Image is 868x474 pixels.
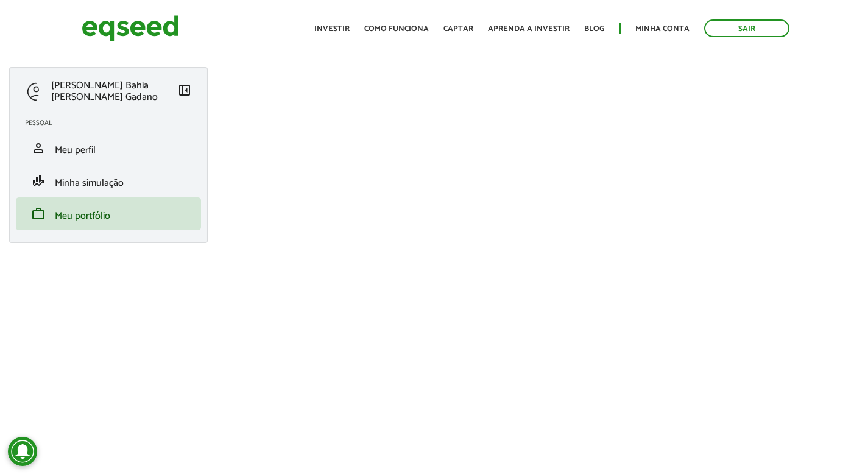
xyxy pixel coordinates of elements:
span: work [31,207,46,221]
a: Como funciona [364,25,429,33]
a: Colapsar menu [177,83,192,100]
span: person [31,141,46,155]
a: Sair [704,19,789,37]
p: [PERSON_NAME] Bahia [PERSON_NAME] Gadano [51,80,178,103]
a: Minha conta [635,25,690,33]
li: Meu portfólio [16,197,201,230]
h2: Pessoal [25,119,201,127]
a: workMeu portfólio [25,207,192,221]
span: Meu portfólio [55,208,110,224]
a: finance_modeMinha simulação [25,174,192,188]
span: Meu perfil [55,142,96,158]
a: Captar [443,25,473,33]
li: Minha simulação [16,164,201,197]
span: Minha simulação [55,175,124,191]
img: EqSeed [82,12,179,44]
a: Aprenda a investir [488,25,570,33]
span: left_panel_close [177,83,192,97]
a: personMeu perfil [25,141,192,155]
span: finance_mode [31,174,46,188]
li: Meu perfil [16,132,201,164]
a: Investir [314,25,350,33]
a: Blog [584,25,604,33]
